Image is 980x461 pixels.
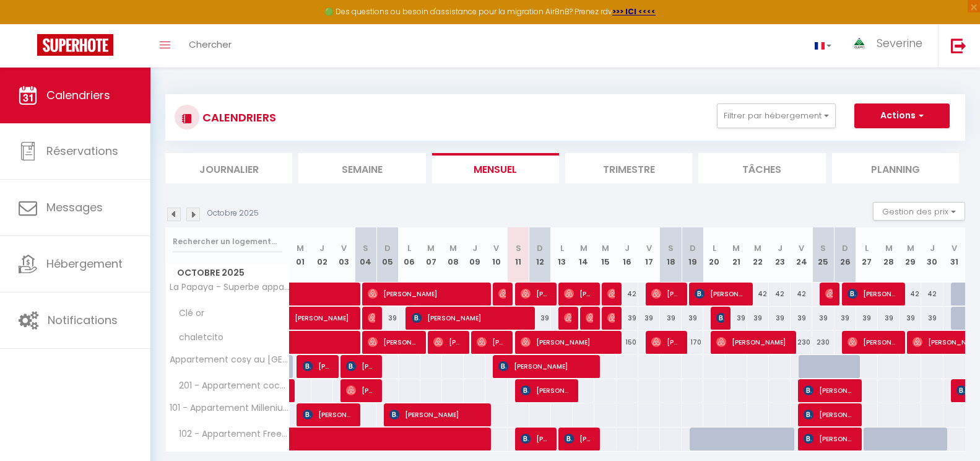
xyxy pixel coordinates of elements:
abbr: S [363,242,368,254]
th: 21 [726,227,747,283]
div: 150 [617,331,638,354]
abbr: M [449,242,457,254]
div: 42 [747,283,769,305]
span: chaletcito [168,331,227,345]
div: 39 [812,307,834,330]
span: La Papaya - Superbe appartement plein centre [168,283,292,292]
th: 14 [573,227,594,283]
th: 12 [529,227,551,283]
div: 230 [812,331,834,354]
abbr: D [842,242,848,254]
span: Octobre 2025 [166,264,289,282]
span: Notifications [48,312,118,328]
span: [PERSON_NAME] [848,282,898,305]
abbr: V [799,242,804,254]
span: [PERSON_NAME] [389,403,483,426]
span: [PERSON_NAME] [521,282,550,305]
abbr: M [297,242,304,254]
a: Chercher [180,24,241,68]
span: [PERSON_NAME] [368,330,418,354]
span: [PERSON_NAME] [607,306,615,330]
span: [PERSON_NAME] [848,330,898,354]
th: 03 [333,227,355,283]
abbr: M [580,242,588,254]
abbr: V [646,242,652,254]
abbr: L [713,242,716,254]
span: [PERSON_NAME] [368,282,483,305]
span: [PERSON_NAME] [564,427,593,450]
th: 10 [485,227,507,283]
span: Hébergement [46,256,123,271]
th: 20 [703,227,725,283]
abbr: J [319,242,324,254]
abbr: M [754,242,761,254]
div: 39 [921,307,943,330]
div: 39 [835,307,856,330]
div: 39 [856,307,878,330]
li: Trimestre [565,153,692,183]
th: 28 [878,227,900,283]
button: Filtrer par hébergement [717,103,836,128]
div: 39 [638,307,660,330]
th: 13 [551,227,573,283]
th: 31 [943,227,965,283]
span: [PERSON_NAME] [521,379,571,402]
th: 16 [617,227,638,283]
span: [PERSON_NAME] [607,282,615,305]
span: [PERSON_NAME] [651,282,680,305]
span: [PERSON_NAME] [695,282,745,305]
span: [PERSON_NAME] [303,403,353,426]
th: 02 [311,227,333,283]
th: 04 [355,227,376,283]
span: 201 - Appartement cocoon [168,379,292,393]
th: 08 [442,227,464,283]
th: 05 [376,227,398,283]
span: Messages [46,200,103,215]
div: 42 [769,283,791,305]
a: >>> ICI <<<< [612,6,656,17]
div: 230 [791,331,812,354]
span: Appartement cosy au [GEOGRAPHIC_DATA]. [168,355,292,364]
button: Actions [854,103,950,128]
abbr: M [602,242,609,254]
abbr: J [930,242,935,254]
p: Octobre 2025 [207,208,259,219]
li: Tâches [698,153,825,183]
span: [PERSON_NAME] [295,300,380,323]
th: 24 [791,227,812,283]
li: Semaine [298,153,425,183]
abbr: M [907,242,914,254]
abbr: L [407,242,411,254]
abbr: S [668,242,674,254]
span: [PERSON_NAME] [477,330,506,354]
span: 102 - Appartement Freedom [168,428,292,441]
abbr: J [625,242,630,254]
abbr: J [778,242,783,254]
span: [PERSON_NAME] [825,282,833,305]
div: 39 [682,307,703,330]
abbr: V [341,242,347,254]
abbr: D [537,242,543,254]
span: [PERSON_NAME] [651,330,680,354]
span: [PERSON_NAME] [346,354,375,378]
th: 22 [747,227,769,283]
li: Mensuel [432,153,559,183]
div: 39 [660,307,682,330]
span: Severine [877,35,922,51]
th: 30 [921,227,943,283]
th: 07 [420,227,442,283]
button: Gestion des prix [873,202,965,221]
div: 39 [617,307,638,330]
abbr: S [516,242,521,254]
div: 42 [791,283,812,305]
abbr: M [885,242,893,254]
div: 42 [900,283,921,305]
abbr: S [820,242,826,254]
th: 18 [660,227,682,283]
abbr: J [472,242,477,254]
li: Journalier [165,153,292,183]
th: 29 [900,227,921,283]
abbr: M [427,242,435,254]
th: 11 [508,227,529,283]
